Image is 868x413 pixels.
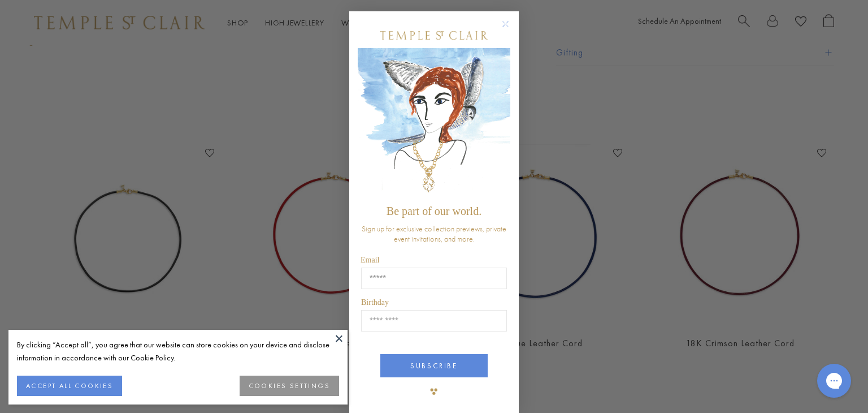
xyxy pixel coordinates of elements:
[362,223,506,244] span: Sign up for exclusive collection previews, private event invitations, and more.
[361,298,389,307] span: Birthday
[380,31,488,40] img: Temple St. Clair
[17,376,122,396] button: ACCEPT ALL COOKIES
[358,48,510,199] img: c4a9eb12-d91a-4d4a-8ee0-386386f4f338.jpeg
[423,380,445,403] img: TSC
[387,205,481,217] span: Be part of our world.
[240,376,339,396] button: COOKIES SETTINGS
[17,338,339,364] div: By clicking “Accept all”, you agree that our website can store cookies on your device and disclos...
[504,23,518,37] button: Close dialog
[811,360,857,402] iframe: Gorgias live chat messenger
[361,268,507,289] input: Email
[361,256,379,264] span: Email
[380,354,488,377] button: SUBSCRIBE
